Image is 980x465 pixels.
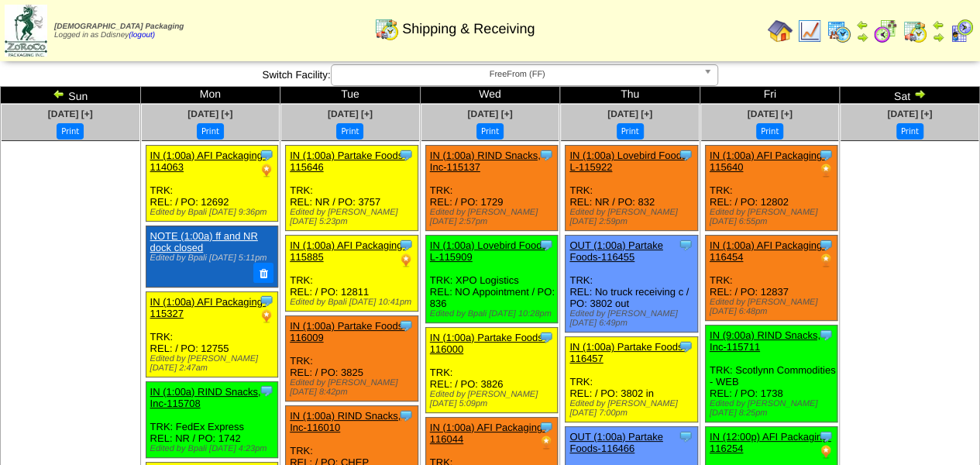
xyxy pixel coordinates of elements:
[569,399,696,418] div: Edited by [PERSON_NAME] [DATE] 7:00pm
[569,341,686,364] a: IN (1:00a) Partake Foods-116457
[374,16,399,41] img: calendarinout.gif
[150,208,277,217] div: Edited by Bpali [DATE] 9:36pm
[678,339,693,354] img: Tooltip
[398,147,414,163] img: Tooltip
[286,236,418,312] div: TRK: REL: / PO: 12811
[286,146,418,231] div: TRK: REL: NR / PO: 3757
[146,291,277,377] div: TRK: REL: / PO: 12755
[569,431,662,454] a: OUT (1:00a) Partake Foods-116466
[328,108,373,119] a: [DATE] [+]
[827,19,851,43] img: calendarprod.gif
[617,123,644,139] button: Print
[150,253,273,263] div: Edited by Bpali [DATE] 5:11pm
[896,123,923,139] button: Print
[430,239,547,263] a: IN (1:00a) Lovebird Foods L-115909
[538,237,554,253] img: Tooltip
[290,150,406,173] a: IN (1:00a) Partake Foods-115646
[678,429,693,444] img: Tooltip
[818,163,834,178] img: PO
[54,22,184,40] span: Logged in as Ddisney
[818,147,834,163] img: Tooltip
[818,429,834,444] img: Tooltip
[150,296,266,319] a: IN (1:00a) AFI Packaging-115327
[678,147,693,163] img: Tooltip
[5,5,47,57] img: zoroco-logo-small.webp
[748,108,793,119] a: [DATE] [+]
[259,308,274,324] img: PO
[569,208,696,226] div: Edited by [PERSON_NAME] [DATE] 2:59pm
[873,19,898,43] img: calendarblend.gif
[710,150,826,173] a: IN (1:00a) AFI Packaging-115640
[430,150,541,173] a: IN (1:00a) RIND Snacks, Inc-115137
[259,147,274,163] img: Tooltip
[48,108,93,119] a: [DATE] [+]
[538,329,554,345] img: Tooltip
[476,123,504,139] button: Print
[290,410,401,433] a: IN (1:00a) RIND Snacks, Inc-116010
[607,108,652,119] a: [DATE] [+]
[430,422,546,445] a: IN (1:00a) AFI Packaging-116044
[913,88,926,100] img: arrowright.gif
[146,146,277,222] div: TRK: REL: / PO: 12692
[338,65,697,84] span: FreeFrom (FF)
[430,309,557,319] div: Edited by Bpali [DATE] 10:28pm
[150,444,277,453] div: Edited by Bpali [DATE] 4:23pm
[710,399,837,418] div: Edited by [PERSON_NAME] [DATE] 8:25pm
[949,19,974,43] img: calendarcustomer.gif
[150,386,261,409] a: IN (1:00a) RIND Snacks, Inc-115708
[425,146,557,231] div: TRK: REL: / PO: 1729
[1,87,141,104] td: Sun
[700,87,840,104] td: Fri
[856,31,868,43] img: arrowright.gif
[286,316,418,401] div: TRK: REL: / PO: 3825
[705,146,837,231] div: TRK: REL: / PO: 12802
[290,239,406,263] a: IN (1:00a) AFI Packaging-115885
[538,419,554,435] img: Tooltip
[253,263,273,283] button: Delete Note
[538,147,554,163] img: Tooltip
[710,239,826,263] a: IN (1:00a) AFI Packaging-116454
[818,253,834,268] img: PO
[569,150,686,173] a: IN (1:00a) Lovebird Foods L-115922
[53,88,65,100] img: arrowleft.gif
[290,378,417,397] div: Edited by [PERSON_NAME] [DATE] 8:42pm
[420,87,560,104] td: Wed
[710,329,820,353] a: IN (9:00a) RIND Snacks, Inc-115711
[560,87,700,104] td: Thu
[187,108,232,119] a: [DATE] [+]
[856,19,868,31] img: arrowleft.gif
[259,163,274,178] img: PO
[150,150,266,173] a: IN (1:00a) AFI Packaging-114063
[932,19,944,31] img: arrowleft.gif
[710,298,837,316] div: Edited by [PERSON_NAME] [DATE] 6:48pm
[280,87,421,104] td: Tue
[818,327,834,343] img: Tooltip
[705,325,837,422] div: TRK: Scotlynn Commodities - WEB REL: / PO: 1738
[150,354,277,373] div: Edited by [PERSON_NAME] [DATE] 2:47am
[932,31,944,43] img: arrowright.gif
[797,19,822,43] img: line_graph.gif
[129,31,155,40] a: (logout)
[197,123,224,139] button: Print
[566,146,697,231] div: TRK: REL: NR / PO: 832
[840,87,980,104] td: Sat
[259,383,274,398] img: Tooltip
[569,239,662,263] a: OUT (1:00a) Partake Foods-116455
[705,236,837,321] div: TRK: REL: / PO: 12837
[903,19,927,43] img: calendarinout.gif
[887,108,932,119] span: [DATE] [+]
[818,237,834,253] img: Tooltip
[336,123,363,139] button: Print
[146,381,277,457] div: TRK: FedEx Express REL: NR / PO: 1742
[710,208,837,226] div: Edited by [PERSON_NAME] [DATE] 6:55pm
[678,237,693,253] img: Tooltip
[398,408,414,423] img: Tooltip
[57,123,84,139] button: Print
[430,390,557,408] div: Edited by [PERSON_NAME] [DATE] 5:09pm
[538,435,554,450] img: PO
[569,309,696,328] div: Edited by [PERSON_NAME] [DATE] 6:49pm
